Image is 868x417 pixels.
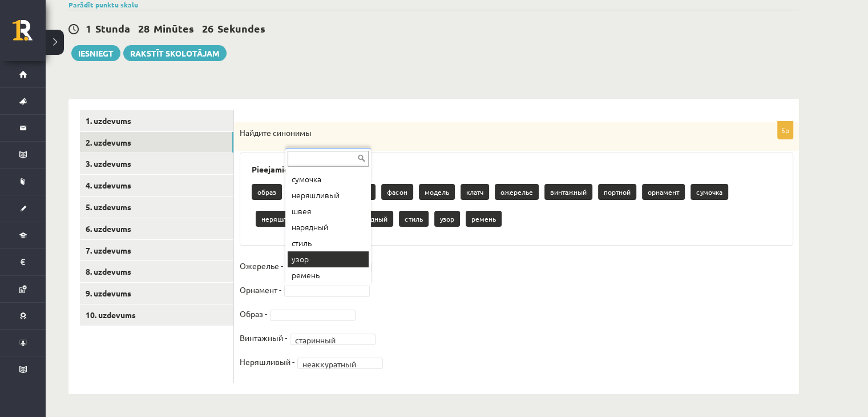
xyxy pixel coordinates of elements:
div: узор [288,251,369,267]
div: неряшливый [288,187,369,203]
div: ремень [288,267,369,283]
div: нарядный [288,219,369,235]
div: стиль [288,235,369,251]
div: сумочка [288,171,369,187]
div: швея [288,203,369,219]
